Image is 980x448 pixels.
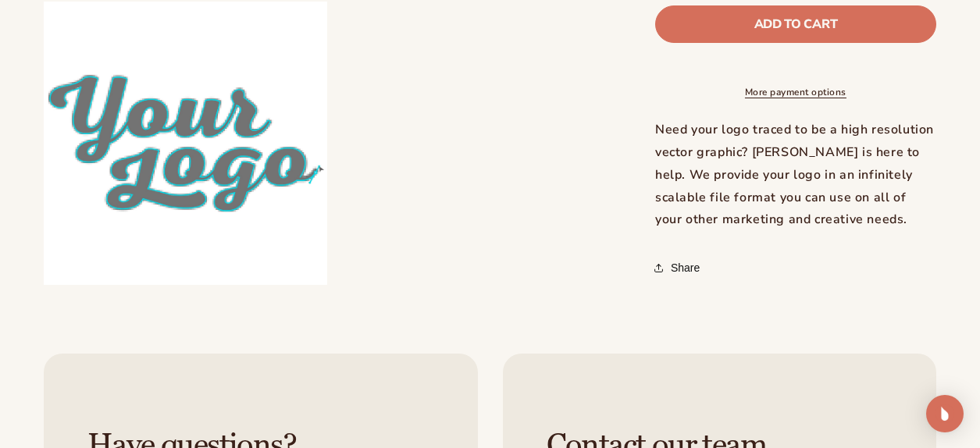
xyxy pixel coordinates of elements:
[655,5,936,43] button: Add to cart
[926,395,964,432] div: Open Intercom Messenger
[754,18,837,30] span: Add to cart
[655,251,704,285] button: Share
[655,85,936,99] a: More payment options
[655,119,936,231] div: Need your logo traced to be a high resolution vector graphic? [PERSON_NAME] is here to help. We p...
